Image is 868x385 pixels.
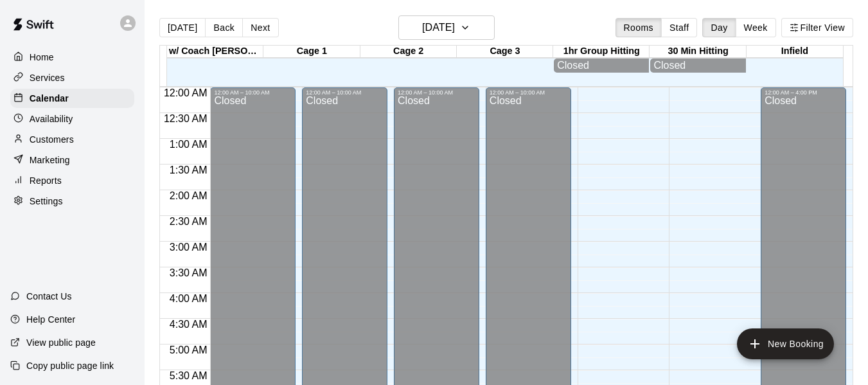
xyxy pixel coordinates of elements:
div: w/ Coach [PERSON_NAME] [167,46,263,58]
span: 4:30 AM [166,319,211,330]
span: 12:00 AM [161,87,211,98]
div: 1hr Group Hitting [553,46,650,58]
a: Calendar [10,89,134,108]
div: Closed [653,60,742,71]
button: [DATE] [159,18,206,37]
p: Home [30,51,54,64]
p: View public page [26,336,96,349]
button: add [737,328,834,359]
p: Calendar [30,92,69,105]
p: Availability [30,112,73,125]
p: Services [30,71,65,84]
div: 12:00 AM – 10:00 AM [490,89,567,96]
button: [DATE] [398,15,495,40]
p: Contact Us [26,290,72,303]
h6: [DATE] [422,19,455,37]
span: 2:00 AM [166,190,211,201]
div: 12:00 AM – 10:00 AM [398,89,475,96]
p: Help Center [26,313,75,326]
div: Closed [557,60,646,71]
button: Staff [661,18,698,37]
span: 3:00 AM [166,242,211,253]
button: Back [205,18,243,37]
div: Cage 2 [360,46,457,58]
button: Week [736,18,776,37]
a: Customers [10,130,134,149]
p: Settings [30,195,63,208]
span: 1:30 AM [166,165,211,175]
div: 12:00 AM – 10:00 AM [214,89,292,96]
a: Reports [10,171,134,190]
button: Rooms [616,18,662,37]
a: Marketing [10,150,134,170]
p: Marketing [30,154,70,166]
div: 30 Min Hitting [650,46,746,58]
div: Cage 3 [457,46,553,58]
a: Home [10,48,134,67]
a: Services [10,68,134,87]
p: Copy public page link [26,359,114,372]
a: Availability [10,109,134,129]
button: Day [702,18,736,37]
button: Next [242,18,278,37]
div: 12:00 AM – 10:00 AM [306,89,384,96]
button: Filter View [781,18,853,37]
span: 2:30 AM [166,216,211,227]
span: 5:30 AM [166,370,211,381]
span: 4:00 AM [166,293,211,304]
span: 3:30 AM [166,267,211,278]
span: 1:00 AM [166,139,211,150]
div: 12:00 AM – 4:00 PM [765,89,842,96]
div: Infield [747,46,843,58]
span: 12:30 AM [161,113,211,124]
div: Cage 1 [263,46,360,58]
p: Reports [30,174,62,187]
a: Settings [10,192,134,211]
span: 5:00 AM [166,345,211,355]
p: Customers [30,133,74,146]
